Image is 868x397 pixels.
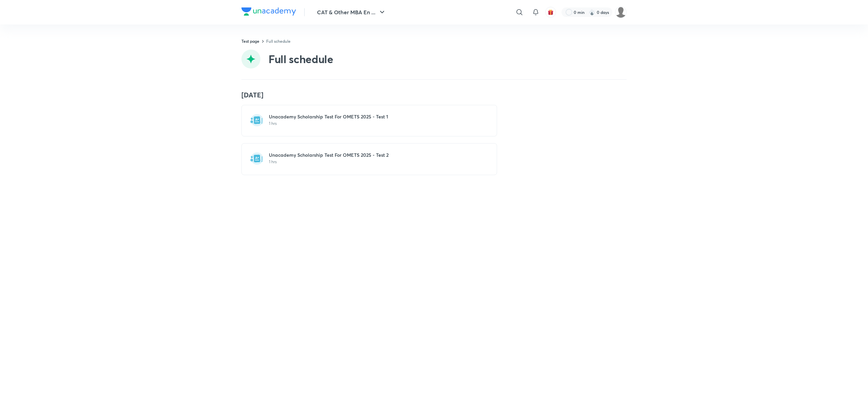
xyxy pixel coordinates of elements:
[241,7,296,17] a: Company Logo
[269,113,478,120] h6: Unacademy Scholarship Test For OMETS 2025 - Test 1
[269,52,333,66] h2: Full schedule
[269,121,478,126] p: 1 hrs
[269,159,478,165] p: 1 hrs
[266,38,291,44] a: Full schedule
[545,7,556,18] button: avatar
[313,5,390,19] button: CAT & Other MBA En ...
[589,9,595,16] img: streak
[241,7,296,16] img: Company Logo
[548,9,554,15] img: avatar
[269,152,478,158] h6: Unacademy Scholarship Test For OMETS 2025 - Test 2
[250,113,263,127] img: test
[615,6,627,18] img: Nilesh
[250,152,263,165] img: test
[241,38,259,44] a: Test page
[241,91,627,99] h4: [DATE]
